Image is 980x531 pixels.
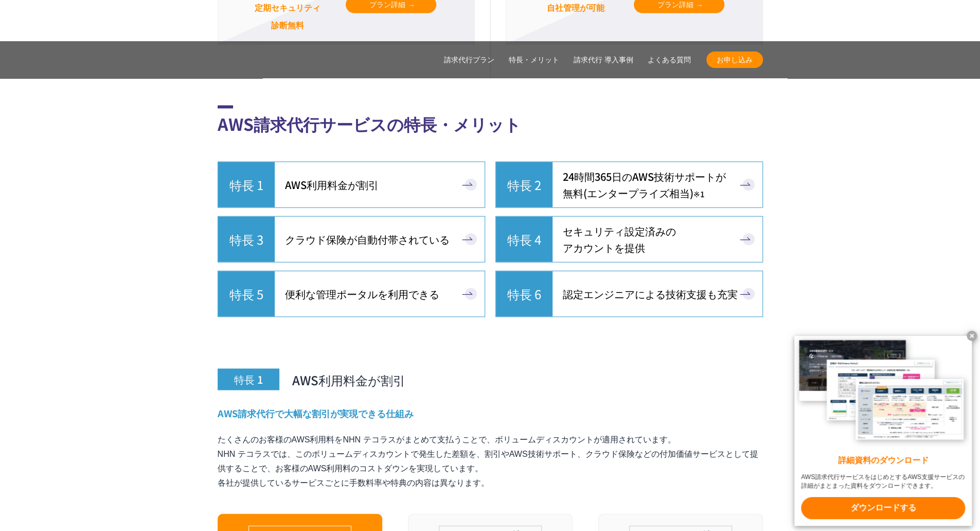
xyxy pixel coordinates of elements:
a: お申し込み [706,52,763,68]
span: 特長 2 [496,162,553,207]
x-t: 詳細資料のダウンロード [801,455,965,467]
a: 特長・メリット [509,55,559,65]
h4: AWS請求代行で大幅な割引が実現できる仕組み [218,406,763,419]
x-t: AWS請求代行サービスをはじめとするAWS支援サービスの詳細がまとまった資料をダウンロードできます。 [801,473,965,490]
a: 特長 5 便利な管理ポータルを利用できる [218,270,485,317]
span: お申し込み [706,55,763,65]
p: たくさんのお客様のAWS利用料をNHN テコラスがまとめて支払うことで、ボリュームディスカウントが適用されています。 NHN テコラスでは、このボリュームディスカウントで発生した差額を、割引やA... [218,432,763,490]
a: 請求代行 導入事例 [574,55,633,65]
a: 特長 6 認定エンジニアによる技術支援も充実 [495,270,763,317]
x-t: ダウンロードする [801,497,965,519]
span: 特長 6 [496,271,553,316]
a: よくある質問 [648,55,691,65]
small: ※1 [693,188,705,199]
span: 特長 4 [496,216,553,262]
span: AWS利用料金が割引 [285,176,379,193]
span: AWS利用料金が割引 [292,371,405,388]
a: 特長 4 セキュリティ設定済みのアカウントを提供 [495,216,763,262]
span: 便利な管理ポータルを利用 できる [285,285,439,302]
a: 特長 1 AWS利用料金が割引 [218,161,485,208]
h2: AWS請求代行サービスの特長・メリット [218,105,763,135]
span: 認定エンジニアによる技術支援も充実 [563,285,738,302]
a: 特長 2 24時間365日のAWS技術サポートが無料(エンタープライズ相当)※1 [495,161,763,208]
span: セキュリティ設定済みの アカウントを提供 [563,222,676,255]
a: 特長 3 クラウド保険が自動付帯されている [218,216,485,262]
span: クラウド保険が自動付帯されている [285,231,450,247]
span: 特長 5 [218,271,275,316]
span: 特長 1 [218,162,275,207]
a: 請求代行プラン [444,55,494,65]
span: 24時間365日の AWS技術サポートが 無料 (エンタープライズ相当) [563,168,726,201]
a: 詳細資料のダウンロード AWS請求代行サービスをはじめとするAWS支援サービスの詳細がまとまった資料をダウンロードできます。 ダウンロードする [794,336,972,526]
span: 特長 1 [218,368,279,390]
span: 特長 3 [218,216,275,262]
